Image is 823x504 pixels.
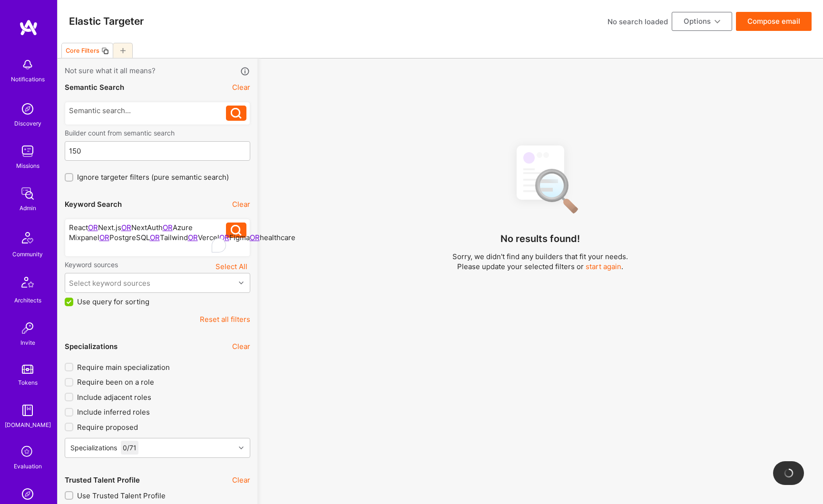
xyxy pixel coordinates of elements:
[65,82,124,92] div: Semantic Search
[586,262,621,271] button: start again
[20,338,35,348] div: Invite
[18,485,37,504] img: Admin Search
[101,47,109,55] i: icon Copy
[18,319,37,338] img: Invite
[121,441,138,455] div: 0 / 71
[5,420,51,430] div: [DOMAIN_NAME]
[65,260,118,269] label: Keyword sources
[77,172,229,182] span: Ignore targeter filters (pure semantic search)
[22,365,33,374] img: tokens
[16,226,39,249] img: Community
[607,17,668,27] div: No search loaded
[18,401,37,420] img: guide book
[14,295,41,305] div: Architects
[77,422,138,432] span: Require proposed
[18,55,37,74] img: bell
[69,278,150,288] div: Select keyword sources
[12,249,43,259] div: Community
[783,467,794,479] img: loading
[500,137,581,220] img: No Results
[200,314,250,324] button: Reset all filters
[715,19,720,25] i: icon ArrowDownBlack
[500,233,580,244] h4: No results found!
[232,82,250,92] button: Clear
[19,443,37,461] i: icon SelectionTeam
[452,262,628,271] p: Please update your selected filters or .
[18,184,37,203] img: admin teamwork
[65,341,118,351] div: Specializations
[77,491,166,501] span: Use Trusted Talent Profile
[65,66,156,77] span: Not sure what it all means?
[18,142,37,161] img: teamwork
[65,128,250,137] label: Builder count from semantic search
[11,74,45,84] div: Notifications
[19,19,38,36] img: logo
[239,446,244,450] i: icon Chevron
[69,223,226,252] div: React Next.js NextAuth Azure Mixpanel PostgreSQL Tailwind Vercel Figma healthcare
[16,272,39,295] img: Architects
[231,108,242,119] i: icon Search
[239,281,244,285] i: icon Chevron
[77,392,151,402] span: Include adjacent roles
[672,12,732,31] button: Options
[69,223,226,252] div: To enrich screen reader interactions, please activate Accessibility in Grammarly extension settings
[18,99,37,118] img: discovery
[66,47,99,54] div: Core Filters
[65,199,122,209] div: Keyword Search
[77,362,170,372] span: Require main specialization
[14,118,41,128] div: Discovery
[240,66,251,77] i: icon Info
[231,225,242,236] i: icon Search
[232,199,250,209] button: Clear
[69,15,144,27] h3: Elastic Targeter
[77,297,149,307] span: Use query for sorting
[250,233,260,242] span: OR
[213,260,250,273] button: Select All
[120,48,126,53] i: icon Plus
[736,12,812,31] button: Compose email
[77,377,154,387] span: Require been on a role
[232,475,250,485] button: Clear
[232,341,250,351] button: Clear
[16,161,39,171] div: Missions
[452,252,628,262] p: Sorry, we didn't find any builders that fit your needs.
[70,443,117,453] div: Specializations
[65,475,140,485] div: Trusted Talent Profile
[18,378,38,388] div: Tokens
[14,461,42,471] div: Evaluation
[20,203,36,213] div: Admin
[77,407,150,417] span: Include inferred roles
